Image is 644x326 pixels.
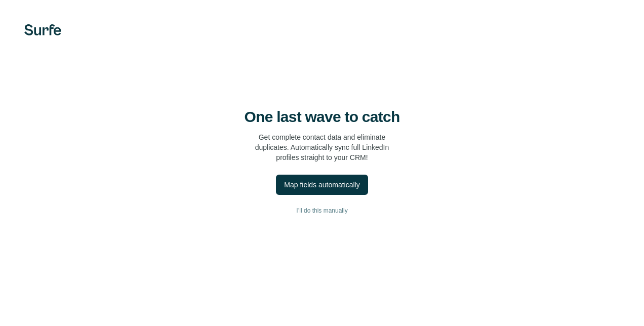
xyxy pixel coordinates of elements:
span: I’ll do this manually [296,206,347,215]
h4: One last wave to catch [245,108,400,126]
button: I’ll do this manually [20,203,624,218]
img: Surfe's logo [24,24,61,35]
button: Map fields automatically [276,175,368,195]
div: Map fields automatically [284,180,359,190]
p: Get complete contact data and eliminate duplicates. Automatically sync full LinkedIn profiles str... [255,132,389,162]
